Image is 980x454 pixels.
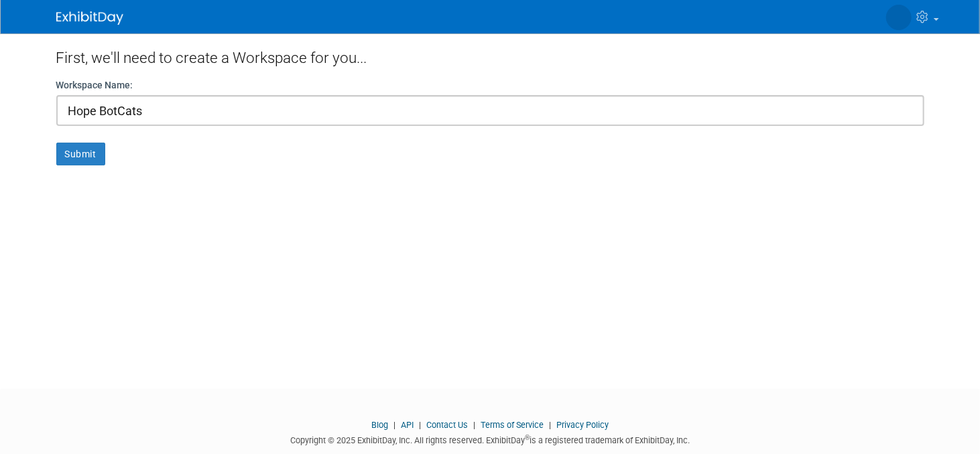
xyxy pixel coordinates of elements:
a: API [401,420,414,430]
a: Contact Us [426,420,468,430]
span: | [416,420,424,430]
a: Privacy Policy [556,420,609,430]
a: Terms of Service [481,420,544,430]
img: Kathy Knight [886,5,912,30]
img: ExhibitDay [56,11,123,25]
span: | [546,420,554,430]
sup: ® [525,434,530,441]
label: Workspace Name: [56,78,133,92]
span: | [390,420,399,430]
input: Name of your organization [56,95,924,126]
button: Submit [56,143,105,165]
a: Blog [371,420,388,430]
span: | [470,420,479,430]
div: First, we'll need to create a Workspace for you... [56,33,924,78]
